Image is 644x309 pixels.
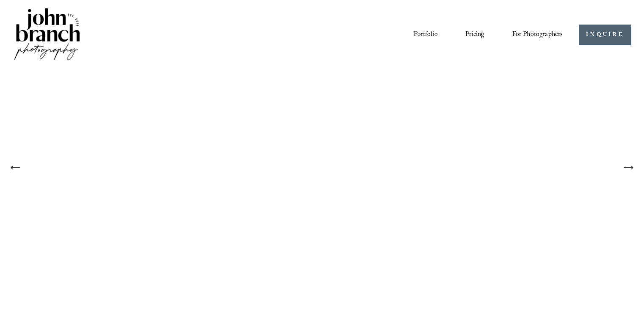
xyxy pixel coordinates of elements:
[512,28,563,42] a: folder dropdown
[6,158,25,177] button: Previous Slide
[414,28,437,42] a: Portfolio
[579,25,631,45] a: INQUIRE
[13,6,81,63] img: John Branch IV Photography
[465,28,484,42] a: Pricing
[512,28,563,41] span: For Photographers
[619,158,638,177] button: Next Slide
